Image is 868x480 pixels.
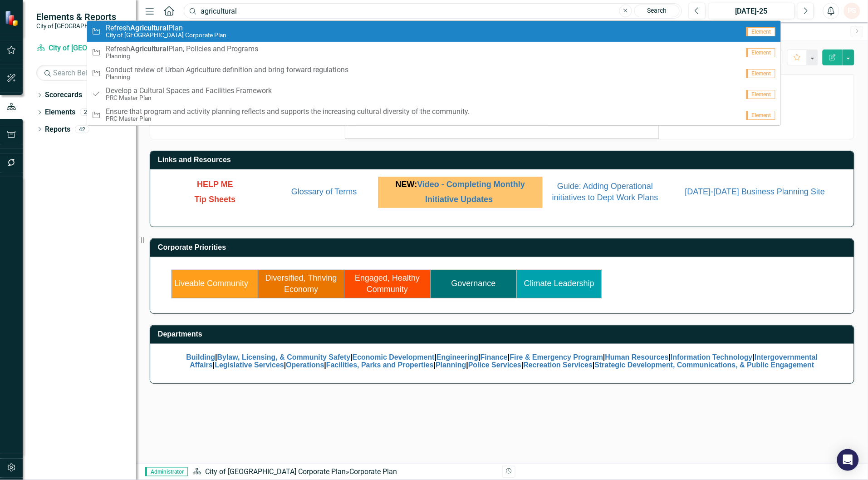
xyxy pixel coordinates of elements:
[396,180,525,189] span: NEW:
[130,45,168,53] strong: Agricultural
[174,279,248,288] a: Liveable Community
[195,196,236,203] a: Tip Sheets
[80,109,98,116] div: 217
[468,361,521,369] a: Police Services
[451,279,496,288] a: Governance
[106,53,258,59] small: Planning
[75,125,89,133] div: 42
[711,6,792,17] div: [DATE]-25
[45,107,75,118] a: Elements
[5,10,20,26] img: ClearPoint Strategy
[197,180,233,189] span: HELP ME
[36,11,116,22] span: Elements & Reports
[205,467,346,476] a: City of [GEOGRAPHIC_DATA] Corporate Plan
[106,66,349,74] span: Conduct review of Urban Agriculture definition and bring forward regulations
[186,353,215,361] a: Building
[291,187,357,196] a: Glossary of Terms
[186,353,818,369] span: | | | | | | | | | | | | | | |
[524,279,594,288] a: Climate Leadership
[217,353,351,361] a: Bylaw, Licensing, & Community Safety
[36,43,127,54] a: City of [GEOGRAPHIC_DATA] Corporate Plan
[510,353,603,361] a: Fire & Emergency Program
[130,24,168,32] strong: Agricultural
[190,353,818,369] a: Intergovernmental Affairs
[746,69,775,78] span: Element
[197,181,233,188] a: HELP ME
[106,32,226,39] small: City of [GEOGRAPHIC_DATA] Corporate Plan
[106,74,349,80] small: Planning
[481,353,508,361] a: Finance
[192,467,495,477] div: »
[145,467,188,476] span: Administrator
[106,94,272,101] small: PRC Master Plan
[425,195,493,204] a: Initiative Updates
[552,183,658,202] a: Guide: Adding Operational initiatives to Dept Work Plans
[671,353,753,361] a: Information Technology
[524,361,593,369] a: Recreation Services
[215,361,284,369] a: Legislative Services
[45,124,70,135] a: Reports
[106,45,258,53] span: Refresh Plan, Policies and Programs
[746,90,775,99] span: Element
[746,111,775,120] span: Element
[349,467,397,476] div: Corporate Plan
[844,3,860,19] button: PS
[106,108,470,116] span: Ensure that program and activity planning reflects and supports the increasing cultural diversity...
[355,273,420,294] a: Engaged, Healthy Community
[106,24,226,32] span: Refresh Plan
[184,3,682,19] input: Search ClearPoint...
[595,361,814,369] a: Strategic Development, Communications, & Public Engagement
[552,182,658,203] span: Guide: Adding Operational initiatives to Dept Work Plans
[106,115,470,122] small: PRC Master Plan
[436,353,478,361] a: Engineering
[605,353,669,361] a: Human Resources
[87,104,780,125] a: Ensure that program and activity planning reflects and supports the increasing cultural diversity...
[158,243,849,252] h3: Corporate Priorities
[685,187,825,196] a: [DATE]-[DATE] Business Planning Site
[87,84,780,104] a: Develop a Cultural Spaces and Facilities FrameworkPRC Master PlanElement
[417,180,525,189] a: Video - Completing Monthly
[195,195,236,204] span: Tip Sheets
[286,361,324,369] a: Operations
[353,353,435,361] a: Economic Development
[158,156,849,164] h3: Links and Resources
[746,48,775,57] span: Element
[708,3,795,19] button: [DATE]-25
[106,87,272,95] span: Develop a Cultural Spaces and Facilities Framework
[436,361,466,369] a: Planning
[87,63,780,84] a: Conduct review of Urban Agriculture definition and bring forward regulationsPlanningElement
[265,273,337,294] a: Diversified, Thriving Economy
[36,22,116,30] small: City of [GEOGRAPHIC_DATA]
[36,65,127,81] input: Search Below...
[634,5,680,17] a: Search
[158,330,849,338] h3: Departments
[837,449,859,471] div: Open Intercom Messenger
[326,361,434,369] a: Facilities, Parks and Properties
[45,90,82,100] a: Scorecards
[87,42,780,63] a: RefreshAgriculturalPlan, Policies and ProgramsPlanningElement
[746,27,775,36] span: Element
[87,21,780,42] a: RefreshAgriculturalPlanCity of [GEOGRAPHIC_DATA] Corporate PlanElement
